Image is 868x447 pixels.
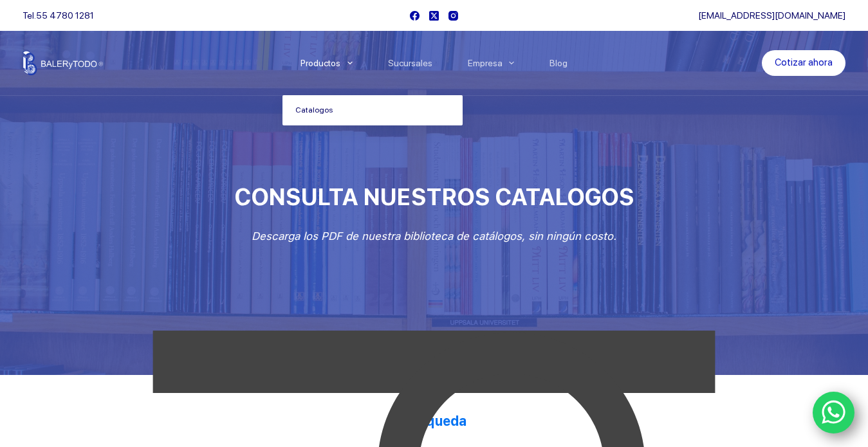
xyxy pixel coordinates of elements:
[429,11,439,21] a: X (Twitter)
[762,50,845,76] a: Cotizar ahora
[282,31,586,95] nav: Menu Principal
[23,10,94,21] span: Tel.
[698,10,845,21] a: [EMAIL_ADDRESS][DOMAIN_NAME]
[448,11,458,21] a: Instagram
[813,392,855,434] a: WhatsApp
[410,11,420,21] a: Facebook
[36,10,94,21] a: 55 4780 1281
[23,51,103,75] img: Balerytodo
[282,96,463,125] a: Catalogos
